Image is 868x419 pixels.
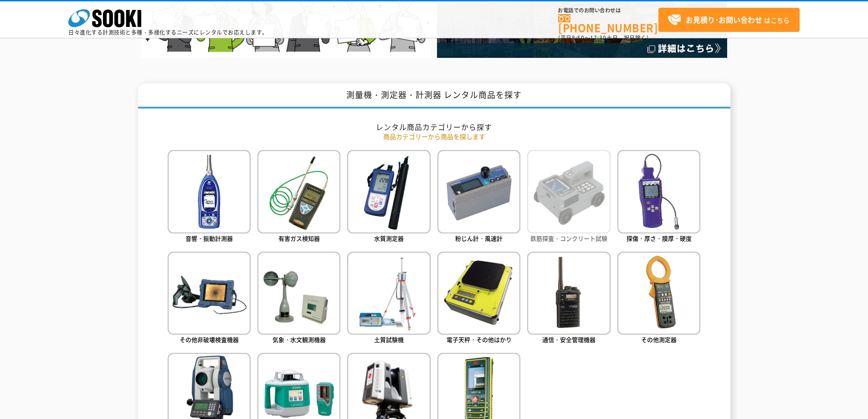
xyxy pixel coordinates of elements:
[168,252,251,346] a: その他非破壊検査機器
[617,252,700,346] a: その他測定器
[272,335,326,344] span: 気象・水文観測機器
[617,150,700,233] img: 探傷・厚さ・膜厚・硬度
[347,252,430,335] img: 土質試験機
[257,150,340,233] img: 有害ガス検知器
[185,234,233,243] span: 音響・振動計測器
[437,150,520,233] img: 粉じん計・風速計
[641,335,677,344] span: その他測定器
[180,335,239,344] span: その他非破壊検査機器
[437,252,520,335] img: 電子天秤・その他はかり
[590,34,606,42] span: 17:30
[627,234,692,243] span: 探傷・厚さ・膜厚・硬度
[658,8,800,32] a: お見積り･お問い合わせはこちら
[558,14,658,33] a: [PHONE_NUMBER]
[347,150,430,244] a: 水質測定器
[617,252,700,335] img: その他測定器
[257,252,340,346] a: 気象・水文観測機器
[374,335,404,344] span: 土質試験機
[572,34,585,42] span: 8:50
[347,150,430,233] img: 水質測定器
[542,335,596,344] span: 通信・安全管理機器
[527,252,610,335] img: 通信・安全管理機器
[168,252,251,335] img: その他非破壊検査機器
[527,252,610,346] a: 通信・安全管理機器
[530,234,607,243] span: 鉄筋探査・コンクリート試験
[168,150,251,233] img: 音響・振動計測器
[617,150,700,244] a: 探傷・厚さ・膜厚・硬度
[668,13,790,27] span: はこちら
[558,34,648,42] span: (平日 ～ 土日、祝日除く)
[168,150,251,244] a: 音響・振動計測器
[257,252,340,335] img: 気象・水文観測機器
[257,150,340,244] a: 有害ガス検知器
[168,122,701,132] h2: レンタル商品カテゴリーから探す
[455,234,503,243] span: 粉じん計・風速計
[68,30,268,35] p: 日々進化する計測技術と多種・多様化するニーズにレンタルでお応えします。
[374,234,404,243] span: 水質測定器
[138,83,730,109] h1: 測量機・測定器・計測器 レンタル商品を探す
[437,252,520,346] a: 電子天秤・その他はかり
[278,234,320,243] span: 有害ガス検知器
[527,150,610,233] img: 鉄筋探査・コンクリート試験
[527,150,610,244] a: 鉄筋探査・コンクリート試験
[347,252,430,346] a: 土質試験機
[447,335,512,344] span: 電子天秤・その他はかり
[437,150,520,244] a: 粉じん計・風速計
[558,8,658,13] span: お電話でのお問い合わせは
[168,132,701,141] p: 商品カテゴリーから商品を探します
[686,14,762,25] strong: お見積り･お問い合わせ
